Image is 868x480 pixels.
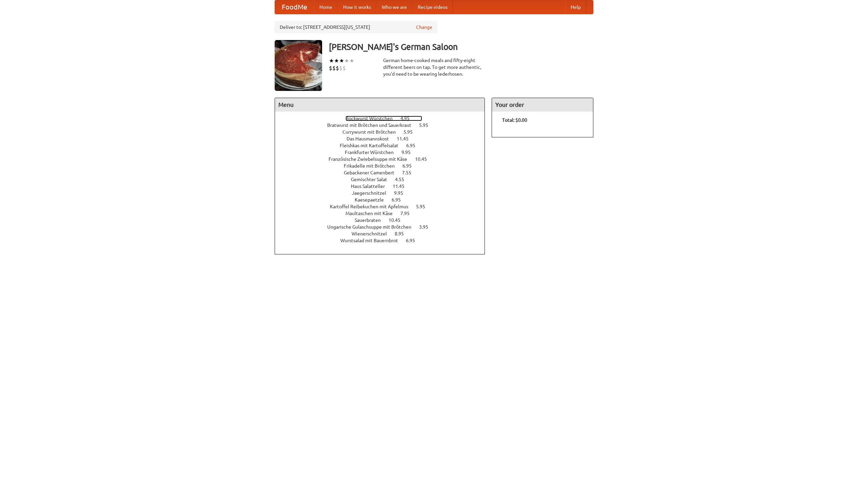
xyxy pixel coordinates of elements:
[327,224,418,230] span: Ungarische Gulaschsuppe mit Brötchen
[340,143,405,148] span: Fleishkas mit Kartoffelsalat
[275,0,314,14] a: FoodMe
[339,64,342,72] li: $
[394,190,410,196] span: 9.95
[329,64,332,72] li: $
[397,136,415,141] span: 11.45
[393,184,411,189] span: 11.45
[401,150,417,155] span: 9.95
[355,217,388,223] span: Sauerbraten
[351,184,392,189] span: Haus Salatteller
[345,150,423,155] a: Frankfurter Würstchen 9.95
[342,129,402,135] span: Currywurst mit Brötchen
[329,40,593,54] h3: [PERSON_NAME]'s German Saloon
[389,217,407,223] span: 10.45
[329,156,439,162] a: Französische Zwiebelsuppe mit Käse 10.45
[351,184,417,189] a: Haus Salatteller 11.45
[400,116,416,121] span: 4.95
[383,57,485,77] div: German home-cooked meals and fifty-eight different beers on tap. To get more authentic, you'd nee...
[346,211,399,216] span: Maultaschen mit Käse
[342,129,425,135] a: Currywurst mit Brötchen 5.95
[347,136,421,141] a: Das Hausmannskost 11.45
[344,163,401,169] span: Frikadelle mit Brötchen
[395,177,411,182] span: 4.55
[330,204,438,209] a: Kartoffel Reibekuchen mit Apfelmus 5.95
[395,231,411,236] span: 8.95
[502,117,527,123] b: Total: $0.00
[330,204,415,209] span: Kartoffel Reibekuchen mit Apfelmus
[402,163,418,169] span: 6.95
[351,177,394,182] span: Gemischter Salat
[403,129,419,135] span: 5.95
[340,238,405,243] span: Wurstsalad mit Bauernbrot
[416,204,432,209] span: 5.95
[352,231,416,236] a: Wienerschnitzel 8.95
[400,211,416,216] span: 7.95
[329,57,334,64] li: ★
[332,64,336,72] li: $
[412,0,453,14] a: Recipe videos
[327,122,418,128] span: Bratwurst mit Brötchen und Sauerkraut
[275,98,485,112] h4: Menu
[565,0,586,14] a: Help
[314,0,338,14] a: Home
[351,177,417,182] a: Gemischter Salat 4.55
[355,197,391,203] span: Kaesepaetzle
[327,122,441,128] a: Bratwurst mit Brötchen und Sauerkraut 5.95
[355,217,413,223] a: Sauerbraten 10.45
[416,24,432,31] a: Change
[345,150,400,155] span: Frankfurter Würstchen
[275,40,322,91] img: angular.jpg
[329,156,414,162] span: Französische Zwiebelsuppe mit Käse
[419,224,435,230] span: 3.95
[346,116,399,121] span: Bockwurst Würstchen
[352,190,393,196] span: Jaegerschnitzel
[392,197,408,203] span: 6.95
[344,170,424,175] a: Gebackener Camenbert 7.55
[406,143,422,148] span: 6.95
[344,170,401,175] span: Gebackener Camenbert
[339,57,344,64] li: ★
[327,224,441,230] a: Ungarische Gulaschsuppe mit Brötchen 3.95
[419,122,435,128] span: 5.95
[349,57,354,64] li: ★
[352,190,416,196] a: Jaegerschnitzel 9.95
[344,57,349,64] li: ★
[376,0,412,14] a: Who we are
[492,98,593,112] h4: Your order
[402,170,418,175] span: 7.55
[344,163,424,169] a: Frikadelle mit Brötchen 6.95
[406,238,422,243] span: 6.95
[415,156,434,162] span: 10.45
[346,211,422,216] a: Maultaschen mit Käse 7.95
[340,238,428,243] a: Wurstsalad mit Bauernbrot 6.95
[347,136,396,141] span: Das Hausmannskost
[352,231,394,236] span: Wienerschnitzel
[334,57,339,64] li: ★
[355,197,413,203] a: Kaesepaetzle 6.95
[340,143,428,148] a: Fleishkas mit Kartoffelsalat 6.95
[336,64,339,72] li: $
[346,116,422,121] a: Bockwurst Würstchen 4.95
[338,0,376,14] a: How it works
[275,21,437,33] div: Deliver to: [STREET_ADDRESS][US_STATE]
[342,64,346,72] li: $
